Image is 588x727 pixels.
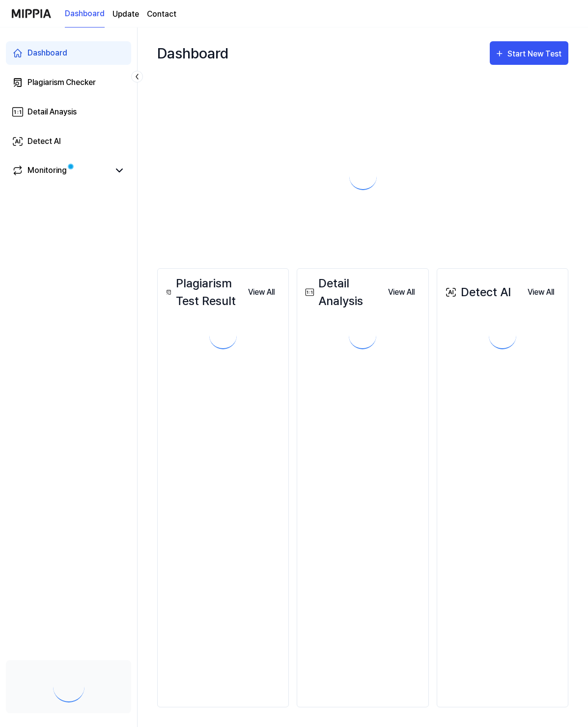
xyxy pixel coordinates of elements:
a: View All [520,282,562,302]
a: Detect AI [6,130,131,153]
div: Detail Analysis [303,275,380,310]
a: Plagiarism Checker [6,71,131,94]
div: Plagiarism Checker [28,77,96,88]
a: Dashboard [6,41,131,65]
button: View All [380,282,422,302]
a: View All [240,282,282,302]
div: Plagiarism Test Result [164,275,240,310]
button: Start New Test [490,41,568,65]
button: View All [240,282,282,302]
div: Monitoring [28,165,67,176]
a: Contact [147,8,176,20]
div: Dashboard [157,37,228,69]
a: Dashboard [65,0,105,28]
div: Detect AI [443,283,511,301]
div: Detail Anaysis [28,106,77,118]
button: View All [520,282,562,302]
div: Start New Test [507,48,563,60]
a: Update [112,8,139,20]
a: Monitoring [12,165,110,176]
a: Detail Anaysis [6,100,131,124]
div: Detect AI [28,136,61,147]
div: Dashboard [28,47,67,59]
a: View All [380,282,422,302]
